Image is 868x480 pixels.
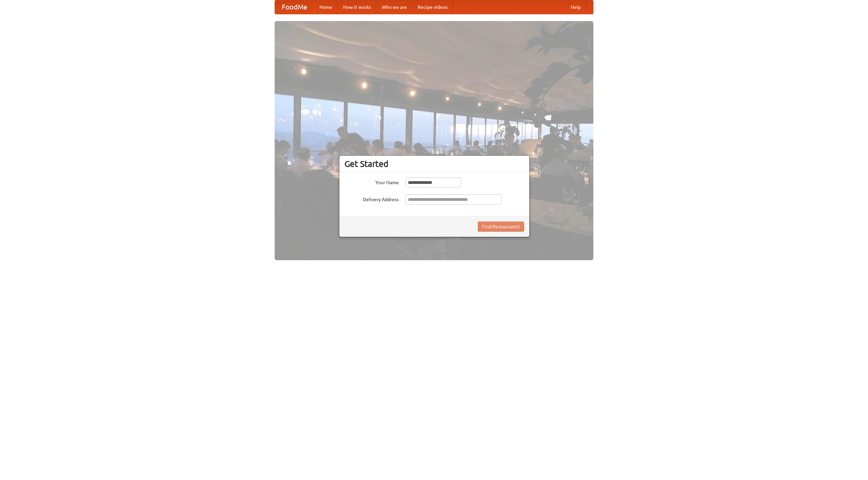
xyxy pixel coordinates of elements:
button: Find Restaurants! [478,222,524,232]
label: Your Name [344,177,399,186]
a: Home [314,0,338,14]
a: Who we are [376,0,412,14]
a: Help [565,0,586,14]
h3: Get Started [344,159,524,169]
a: How it works [338,0,376,14]
label: Delivery Address [344,194,399,203]
a: FoodMe [275,0,314,14]
a: Recipe videos [412,0,453,14]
